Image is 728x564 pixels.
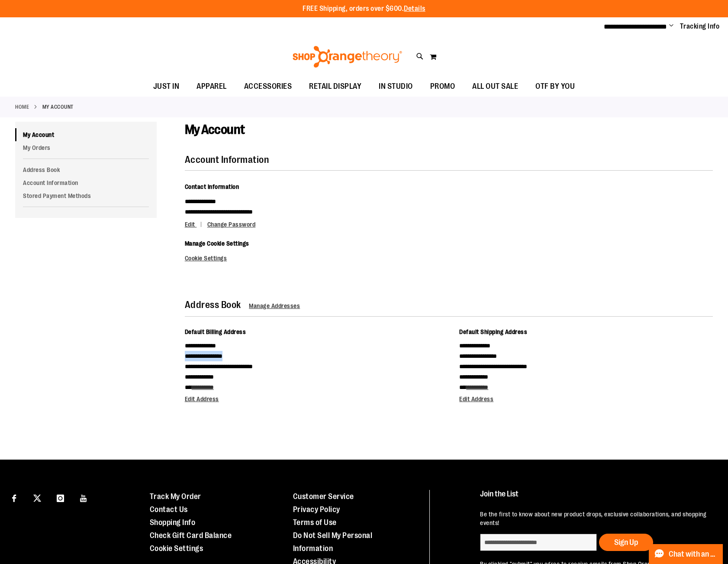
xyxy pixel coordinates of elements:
span: Edit [185,221,195,228]
a: Manage Addresses [249,302,300,309]
span: IN STUDIO [379,77,413,96]
a: Change Password [207,221,256,228]
span: Chat with an Expert [669,550,718,558]
p: FREE Shipping, orders over $600. [303,4,425,14]
a: Cookie Settings [185,255,227,262]
span: Manage Cookie Settings [185,240,249,247]
strong: Account Information [185,154,269,165]
a: My Orders [15,141,157,154]
span: Default Billing Address [185,328,246,335]
a: Visit our Facebook page [6,490,22,505]
span: ACCESSORIES [244,77,292,96]
span: PROMO [430,77,455,96]
img: Twitter [33,494,41,502]
span: OTF BY YOU [535,77,575,96]
a: Contact Us [150,505,188,514]
img: Shop Orangetheory [291,46,403,68]
a: Visit our Youtube page [76,490,91,505]
span: Default Shipping Address [459,328,527,335]
a: Cookie Settings [150,544,203,553]
a: Shopping Info [150,518,196,527]
a: Visit our Instagram page [53,490,68,505]
a: Address Book [15,163,157,176]
button: Account menu [669,22,673,31]
a: My Account [15,128,157,141]
a: Home [15,103,29,111]
strong: Address Book [185,299,241,310]
span: APPAREL [196,77,227,96]
a: Account Information [15,176,157,189]
a: Check Gift Card Balance [150,531,232,540]
span: Sign Up [614,538,638,547]
span: JUST IN [153,77,180,96]
input: enter email [480,534,597,551]
a: Privacy Policy [293,505,340,514]
p: Be the first to know about new product drops, exclusive collaborations, and shopping events! [480,510,710,527]
a: Edit [185,221,206,228]
a: Edit Address [459,395,493,402]
a: Terms of Use [293,518,337,527]
a: Track My Order [150,492,201,501]
button: Sign Up [599,534,653,551]
span: RETAIL DISPLAY [309,77,361,96]
a: Visit our X page [30,490,45,505]
a: Stored Payment Methods [15,189,157,202]
a: Customer Service [293,492,354,501]
span: Contact Information [185,183,239,190]
a: Details [404,5,425,13]
h4: Join the List [480,490,710,506]
button: Chat with an Expert [649,544,723,564]
a: Edit Address [185,395,219,402]
a: Do Not Sell My Personal Information [293,531,373,553]
a: Tracking Info [680,22,720,31]
span: ALL OUT SALE [472,77,518,96]
span: My Account [185,122,245,137]
strong: My Account [42,103,74,111]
